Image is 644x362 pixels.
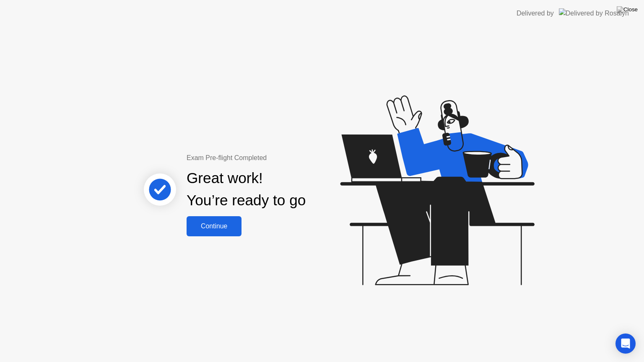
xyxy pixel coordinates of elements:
[517,8,554,18] div: Delivered by
[187,216,241,236] button: Continue
[187,167,306,212] div: Great work! You’re ready to go
[189,222,239,230] div: Continue
[615,334,636,354] div: Open Intercom Messenger
[559,8,629,18] img: Delivered by Rosalyn
[187,153,360,163] div: Exam Pre-flight Completed
[617,6,638,13] img: Close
